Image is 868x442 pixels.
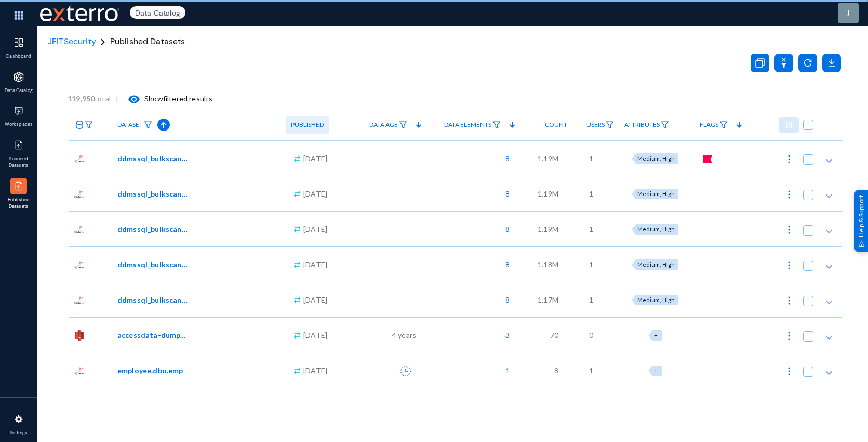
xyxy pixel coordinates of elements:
[606,121,614,128] img: icon-filter.svg
[846,8,850,18] span: j
[538,188,558,199] span: 1.19M
[14,37,24,48] img: icon-dashboard.svg
[14,414,24,424] img: icon-settings.svg
[118,94,212,103] span: Show filtered results
[303,188,327,199] span: [DATE]
[3,4,34,27] img: app launcher
[144,121,152,128] img: icon-filter.svg
[117,188,188,199] span: ddmssql_bulkscan.dbo.ddscan_set20
[589,188,593,199] span: 1
[500,224,510,235] span: 8
[538,153,558,164] span: 1.19M
[637,190,675,197] span: Medium, High
[117,330,188,341] span: accessdata-dump/ADBN2_BK/DB_Test/database/target/bin/vc100/Debug.Win32/wordnet/cv_phrase.txt
[619,116,674,134] a: Attributes
[586,121,605,128] span: Users
[2,121,36,128] span: Workspaces
[74,330,85,341] img: s3.png
[854,190,868,252] div: Help & Support
[500,188,510,199] span: 8
[110,36,185,47] span: Published Datasets
[303,259,327,270] span: [DATE]
[846,7,850,19] div: j
[695,116,733,134] a: Flags
[2,155,36,170] span: Scanned Datasets
[624,121,660,128] span: Attributes
[74,365,85,376] img: sqlserver.png
[637,296,675,303] span: Medium, High
[538,224,558,235] span: 1.19M
[116,94,118,103] span: |
[392,330,416,341] span: 4 years
[661,121,669,128] img: icon-filter.svg
[784,295,794,306] img: icon-more.svg
[117,153,188,164] span: ddmssql_bulkscan.dbo.ddscan_set18
[369,121,398,128] span: Data Age
[589,330,593,341] span: 0
[500,259,510,270] span: 8
[14,106,24,116] img: icon-workspace.svg
[589,294,593,305] span: 1
[784,154,794,164] img: icon-more.svg
[784,366,794,376] img: icon-more.svg
[40,5,119,21] img: exterro-work-mark.svg
[14,72,24,82] img: icon-applications.svg
[589,224,593,235] span: 1
[444,121,491,128] span: Data Elements
[538,294,558,305] span: 1.17M
[492,121,501,128] img: icon-filter.svg
[589,153,593,164] span: 1
[130,6,185,19] span: Data Catalog
[364,116,412,134] a: Data Age
[2,430,36,437] span: Settings
[399,121,407,128] img: icon-filter.svg
[637,226,675,232] span: Medium, High
[291,121,324,128] span: Published
[637,261,675,268] span: Medium, High
[550,330,558,341] span: 70
[500,330,510,341] span: 3
[589,259,593,270] span: 1
[554,365,558,376] span: 8
[303,294,327,305] span: [DATE]
[117,365,183,376] span: employee.dbo.emp
[74,259,85,270] img: sqlserver.png
[14,181,24,191] img: icon-published.svg
[286,116,329,134] a: Published
[2,53,36,60] span: Dashboard
[117,294,188,305] span: ddmssql_bulkscan.dbo.ddscan_set12
[74,224,85,235] img: sqlserver.png
[117,259,188,270] span: ddmssql_bulkscan.dbo.ddscan_set03
[74,294,85,306] img: sqlserver.png
[85,121,93,128] img: icon-filter.svg
[128,93,140,106] mat-icon: visibility
[74,153,85,164] img: sqlserver.png
[2,87,36,95] span: Data Catalog
[581,116,619,134] a: Users
[500,153,510,164] span: 8
[68,94,116,103] span: total
[500,294,510,305] span: 8
[112,116,157,134] a: Dataset
[700,121,718,128] span: Flags
[784,225,794,235] img: icon-more.svg
[500,365,510,376] span: 1
[538,259,558,270] span: 1.18M
[303,153,327,164] span: [DATE]
[303,365,327,376] span: [DATE]
[37,3,118,24] span: Exterro
[589,365,593,376] span: 1
[545,121,567,128] span: Count
[303,330,327,341] span: [DATE]
[784,189,794,200] img: icon-more.svg
[637,155,675,162] span: Medium, High
[784,331,794,341] img: icon-more.svg
[117,224,188,235] span: ddmssql_bulkscan.dbo.ddscan_set15
[2,197,36,211] span: Published Datasets
[784,260,794,270] img: icon-more.svg
[654,332,658,339] span: +
[654,367,658,374] span: +
[48,36,96,47] a: JFITSecurity
[117,121,143,128] span: Dataset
